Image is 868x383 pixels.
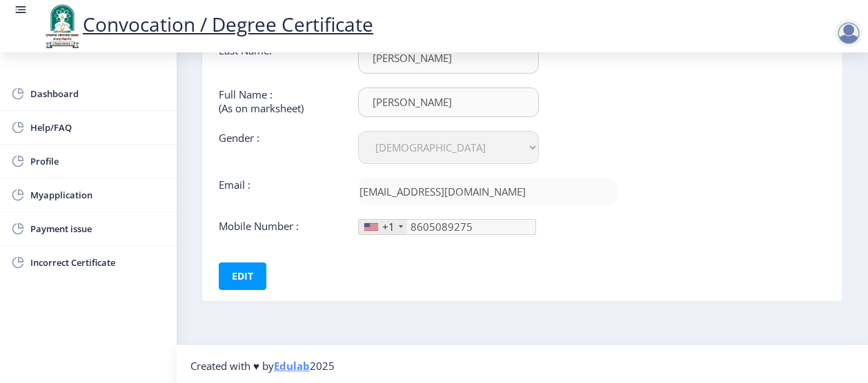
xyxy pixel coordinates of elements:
span: Dashboard [30,85,166,102]
img: logo [41,3,83,50]
div: Gender : [208,131,348,164]
div: United States: +1 [359,220,407,234]
a: Edulab [274,359,310,373]
span: Payment issue [30,220,166,237]
div: Mobile Number : [208,219,348,235]
span: Created with ♥ by 2025 [190,359,335,373]
input: Mobile No [358,219,536,235]
span: Profile [30,153,166,169]
button: Edit [219,262,266,290]
div: Email : [208,178,348,205]
span: Incorrect Certificate [30,254,166,271]
div: Full Name : (As on marksheet) [208,87,348,117]
a: Convocation / Degree Certificate [41,11,373,37]
div: +1 [382,220,395,234]
span: Help/FAQ [30,119,166,136]
div: Last Name: [208,43,348,73]
span: Myapplication [30,187,166,203]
